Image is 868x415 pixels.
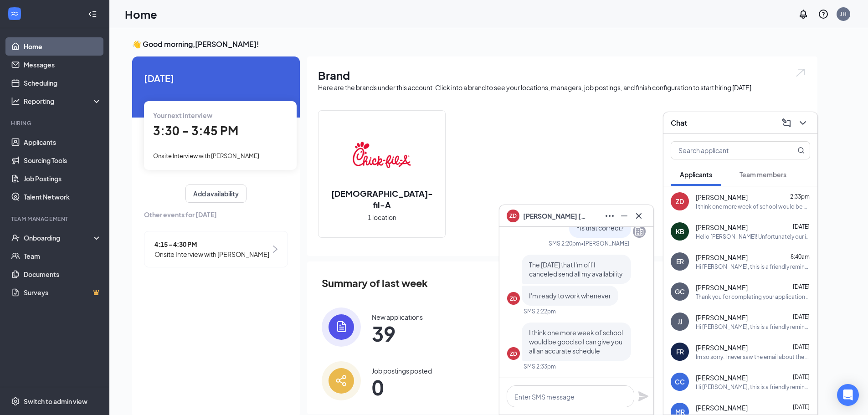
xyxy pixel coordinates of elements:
div: JH [840,10,847,18]
span: 1 location [368,212,396,222]
img: Chick-fil-A [353,126,411,184]
div: ER [676,257,684,266]
div: KB [676,227,684,236]
span: I think one more week of school would be good so I can give you all an accurate schedule [529,328,623,355]
svg: ComposeMessage [781,118,792,128]
a: SurveysCrown [24,283,102,302]
span: [PERSON_NAME] [PERSON_NAME] [523,211,587,221]
span: [PERSON_NAME] [696,403,748,412]
span: 3:30 - 3:45 PM [153,123,238,138]
span: [PERSON_NAME] [696,373,748,382]
svg: Analysis [11,97,20,106]
a: Talent Network [24,188,102,206]
h3: 👋 Good morning, [PERSON_NAME] ! [132,39,817,49]
svg: Ellipses [604,210,615,221]
button: ComposeMessage [779,116,794,130]
span: [PERSON_NAME] [696,223,748,232]
svg: MagnifyingGlass [797,147,805,154]
h1: Home [125,6,157,22]
svg: Cross [633,210,644,221]
svg: ChevronDown [797,118,808,128]
button: ChevronDown [796,116,810,130]
span: Onsite Interview with [PERSON_NAME] [154,249,269,259]
div: SMS 2:33pm [524,363,556,370]
div: GC [675,287,685,296]
div: Switch to admin view [24,397,87,406]
div: SMS 2:20pm [549,240,581,247]
span: 0 [372,379,432,395]
svg: WorkstreamLogo [10,9,19,18]
a: Scheduling [24,74,102,92]
img: icon [322,361,361,400]
div: Hi [PERSON_NAME], this is a friendly reminder. Please select an interview time slot for your Back... [696,263,810,271]
svg: Company [634,226,645,237]
span: Team members [740,170,786,179]
svg: Plane [638,391,649,402]
a: Job Postings [24,169,102,188]
span: [PERSON_NAME] [696,193,748,202]
svg: UserCheck [11,233,20,242]
div: Team Management [11,215,100,223]
span: [DATE] [793,313,810,320]
a: Messages [24,56,102,74]
span: 39 [372,325,423,342]
svg: Notifications [798,9,809,20]
button: Add availability [185,184,247,203]
a: Documents [24,265,102,283]
div: Open Intercom Messenger [837,384,859,406]
span: I'm ready to work whenever [529,292,611,300]
div: New applications [372,313,423,322]
span: Other events for [DATE] [144,210,288,220]
span: [DATE] [793,404,810,410]
div: Reporting [24,97,102,106]
span: • [PERSON_NAME] [581,240,629,247]
a: Applicants [24,133,102,151]
div: I think one more week of school would be good so I can give you all an accurate schedule [696,203,810,210]
div: Job postings posted [372,366,432,375]
span: [DATE] [793,223,810,230]
div: ZD [510,350,517,358]
svg: Minimize [619,210,630,221]
span: *Is that correct? [576,224,624,232]
span: [DATE] [144,71,288,85]
div: Thank you for completing your application for the Delivery Driver position. We will review your a... [696,293,810,301]
span: 8:40am [791,253,810,260]
h1: Brand [318,67,806,83]
svg: Settings [11,397,20,406]
span: 4:15 - 4:30 PM [154,239,269,249]
a: Sourcing Tools [24,151,102,169]
div: Hi [PERSON_NAME], this is a friendly reminder. Your interview with [DEMOGRAPHIC_DATA]-fil-A for F... [696,383,810,391]
span: Applicants [680,170,712,179]
div: Hiring [11,119,100,127]
span: The [DATE] that I'm off I canceled send all my availability [529,261,623,278]
h2: [DEMOGRAPHIC_DATA]-fil-A [318,188,445,210]
svg: QuestionInfo [818,9,829,20]
div: Hi [PERSON_NAME], this is a friendly reminder. Your interview with [DEMOGRAPHIC_DATA]-fil-A for B... [696,323,810,331]
span: [PERSON_NAME] [696,253,748,262]
button: Minimize [617,209,632,223]
div: Here are the brands under this account. Click into a brand to see your locations, managers, job p... [318,83,806,92]
div: SMS 2:22pm [524,307,556,315]
div: Im so sorry. I never saw the email about the more questions. Can I still do them or is that off t... [696,353,810,361]
h3: Chat [671,118,687,128]
div: JJ [678,317,682,326]
div: FR [676,347,684,356]
div: CC [675,377,685,386]
a: Team [24,247,102,265]
div: Onboarding [24,233,94,242]
button: Cross [632,209,646,223]
div: Hello [PERSON_NAME]! Unfortunately our interviews at this time are only in-person at our store. [696,233,810,241]
span: Summary of last week [322,275,428,291]
span: [PERSON_NAME] [696,313,748,322]
span: [PERSON_NAME] [696,343,748,352]
svg: Collapse [88,10,97,19]
button: Ellipses [602,209,617,223]
span: [DATE] [793,283,810,290]
span: [DATE] [793,343,810,350]
a: Home [24,37,102,56]
span: [PERSON_NAME] [696,283,748,292]
img: open.6027fd2a22e1237b5b06.svg [795,67,806,78]
div: ZD [676,197,684,206]
img: icon [322,307,361,347]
